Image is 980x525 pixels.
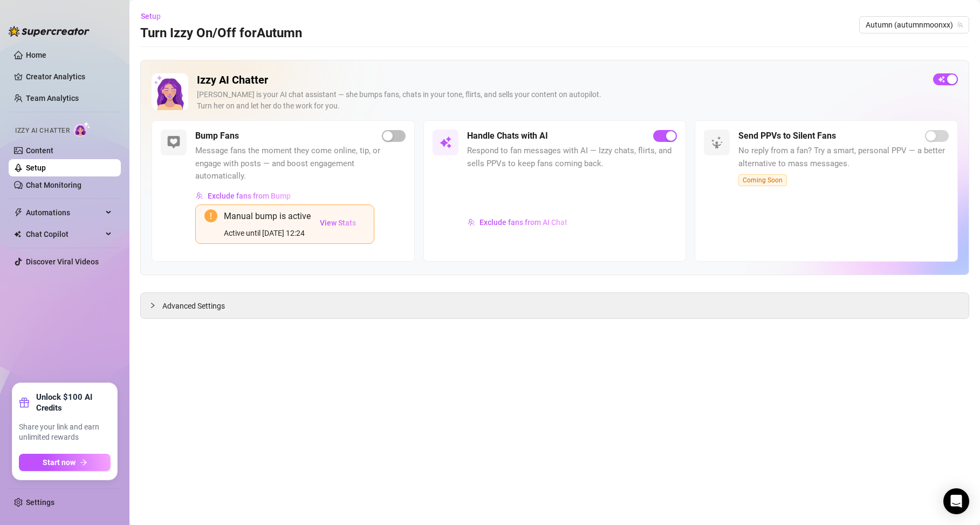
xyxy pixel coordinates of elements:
div: collapsed [149,299,162,311]
img: svg%3e [439,136,452,149]
span: Setup [141,12,161,21]
a: Discover Viral Videos [26,257,99,266]
div: Active until [DATE] 12:24 [224,227,311,239]
span: thunderbolt [14,208,23,217]
img: svg%3e [468,219,475,226]
button: View Stats [311,209,365,236]
strong: Unlock $100 AI Credits [36,392,111,413]
span: Chat Copilot [26,226,102,243]
button: Start nowarrow-right [19,454,111,471]
a: Content [26,146,53,155]
div: Open Intercom Messenger [943,488,969,514]
span: gift [19,397,30,408]
span: Exclude fans from AI Chat [479,218,567,227]
h5: Bump Fans [195,129,239,142]
a: Settings [26,498,54,507]
img: Izzy AI Chatter [152,73,188,110]
img: svg%3e [167,136,180,149]
button: Exclude fans from Bump [195,187,291,204]
span: No reply from a fan? Try a smart, personal PPV — a better alternative to mass messages. [738,145,949,170]
a: Team Analytics [26,94,79,103]
span: Coming Soon [738,174,787,186]
img: Chat Copilot [14,230,21,238]
span: Advanced Settings [162,300,225,312]
img: svg%3e [710,136,723,149]
h3: Turn Izzy On/Off for Autumn [140,25,302,42]
img: AI Chatter [74,121,91,137]
span: arrow-right [80,459,87,466]
div: Manual bump is active [224,209,311,223]
a: Creator Analytics [26,68,112,85]
h5: Send PPVs to Silent Fans [738,129,836,142]
span: exclamation-circle [204,209,217,222]
span: Autumn (autumnmoonxx) [866,17,963,33]
div: [PERSON_NAME] is your AI chat assistant — she bumps fans, chats in your tone, flirts, and sells y... [197,89,924,112]
h5: Handle Chats with AI [467,129,548,142]
span: Message fans the moment they come online, tip, or engage with posts — and boost engagement automa... [195,145,406,183]
span: team [957,22,963,28]
button: Setup [140,8,169,25]
img: logo-BBDzfeDw.svg [9,26,90,37]
img: svg%3e [196,192,203,200]
a: Setup [26,163,46,172]
span: Start now [43,458,76,467]
h2: Izzy AI Chatter [197,73,924,87]
span: View Stats [320,219,356,227]
a: Home [26,51,46,59]
span: Exclude fans from Bump [208,192,291,200]
button: Exclude fans from AI Chat [467,214,568,231]
span: Respond to fan messages with AI — Izzy chats, flirts, and sells PPVs to keep fans coming back. [467,145,677,170]
span: Izzy AI Chatter [15,126,70,136]
span: collapsed [149,302,156,309]
span: Share your link and earn unlimited rewards [19,422,111,443]
a: Chat Monitoring [26,181,81,189]
span: Automations [26,204,102,221]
